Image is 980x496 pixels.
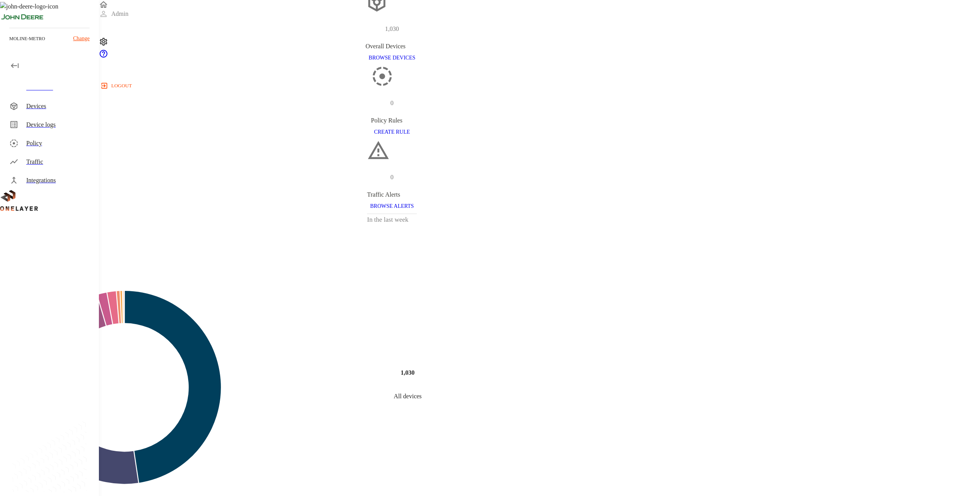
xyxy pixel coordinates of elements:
[371,125,413,139] button: CREATE RULE
[367,190,417,199] div: Traffic Alerts
[371,116,413,125] div: Policy Rules
[391,99,394,108] p: 0
[99,53,108,59] a: onelayer-support
[367,214,417,226] h3: In the last week
[367,202,417,209] a: BROWSE ALERTS
[394,392,421,401] p: All devices
[99,80,135,92] button: logout
[391,173,394,182] p: 0
[99,80,980,92] a: logout
[99,53,108,59] span: Support Portal
[111,9,128,19] p: Admin
[401,368,414,377] h4: 1,030
[371,128,413,135] a: CREATE RULE
[367,199,417,214] button: BROWSE ALERTS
